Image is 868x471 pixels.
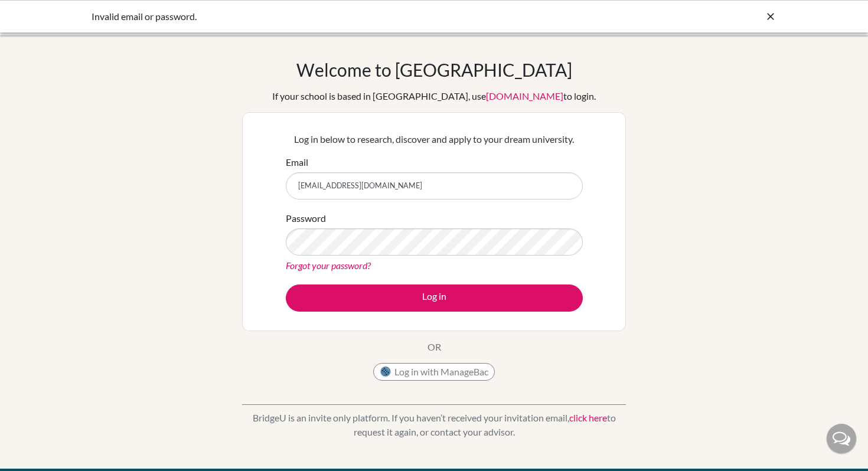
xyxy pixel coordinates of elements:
button: Log in [286,284,583,312]
label: Email [286,155,308,169]
a: click here [569,412,607,423]
p: OR [428,340,441,354]
p: BridgeU is an invite only platform. If you haven’t received your invitation email, to request it ... [242,411,626,439]
div: If your school is based in [GEOGRAPHIC_DATA], use to login. [272,89,596,103]
a: [DOMAIN_NAME] [486,90,563,102]
label: Password [286,211,326,225]
button: Log in with ManageBac [373,363,495,381]
div: Invalid email or password. [92,9,599,24]
p: Log in below to research, discover and apply to your dream university. [286,132,583,146]
h1: Welcome to [GEOGRAPHIC_DATA] [296,59,572,80]
a: Forgot your password? [286,260,371,271]
span: Help [27,8,51,19]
